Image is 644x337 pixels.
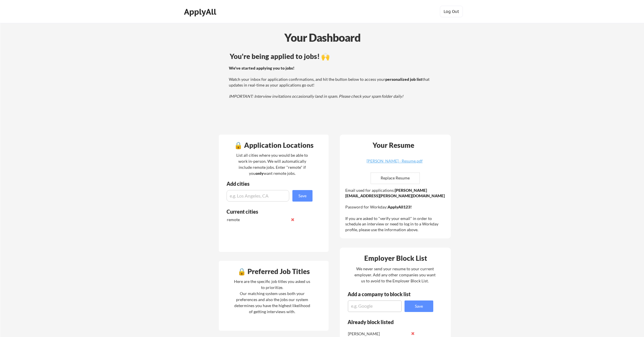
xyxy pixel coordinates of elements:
[227,217,287,223] div: remote
[405,300,433,312] button: Save
[345,187,447,233] div: Email used for applications: Password for Workday: If you are asked to "verify your email" in ord...
[292,190,313,202] button: Save
[229,94,403,99] em: IMPORTANT: Interview invitations occasionally land in spam. Please check your spam folder daily!
[233,152,312,176] div: List all cities where you would be able to work in-person. We will automatically include remote j...
[365,142,422,149] div: Your Resume
[229,66,294,70] strong: We've started applying you to jobs!
[348,331,409,337] div: [PERSON_NAME]
[220,142,327,149] div: 🔒 Application Locations
[342,255,449,262] div: Employer Block List
[227,209,306,214] div: Current cities
[348,319,425,325] div: Already block listed
[233,278,312,315] div: Here are the specific job titles you asked us to prioritize. Our matching system uses both your p...
[229,65,436,99] div: Watch your inbox for application confirmations, and hit the button below to access your that upda...
[345,188,445,198] strong: [PERSON_NAME][EMAIL_ADDRESS][PERSON_NAME][DOMAIN_NAME]
[440,6,463,17] button: Log Out
[354,266,436,284] div: We never send your resume to your current employer. Add any other companies you want us to avoid ...
[184,7,218,17] div: ApplyAll
[1,29,644,46] div: Your Dashboard
[360,159,429,163] div: [PERSON_NAME] - Resume.pdf
[230,53,437,60] div: You're being applied to jobs! 🙌
[385,77,422,82] strong: personalized job list
[388,204,412,209] strong: ApplyAll123!
[220,268,327,275] div: 🔒 Preferred Job Titles
[227,181,314,186] div: Add cities
[227,190,289,202] input: e.g. Los Angeles, CA
[348,292,419,297] div: Add a company to block list
[360,159,429,168] a: [PERSON_NAME] - Resume.pdf
[256,171,264,176] strong: only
